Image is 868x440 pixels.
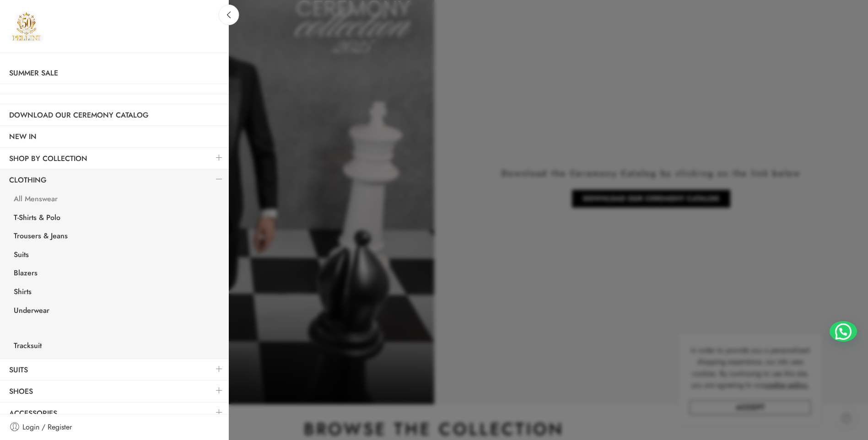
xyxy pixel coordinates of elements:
a: Shirts [5,284,229,302]
img: Pellini [9,9,43,43]
a: All Menswear [5,191,229,209]
a: Login / Register [9,421,220,433]
a: Trousers & Jeans [5,228,229,247]
a: T-Shirts & Polo [5,209,229,228]
a: Pellini - [9,9,43,43]
a: Underwear [5,302,229,321]
a: Suits [5,247,229,265]
a: Blazers [5,265,229,284]
a: Tracksuit [5,338,229,356]
span: Login / Register [22,421,72,433]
